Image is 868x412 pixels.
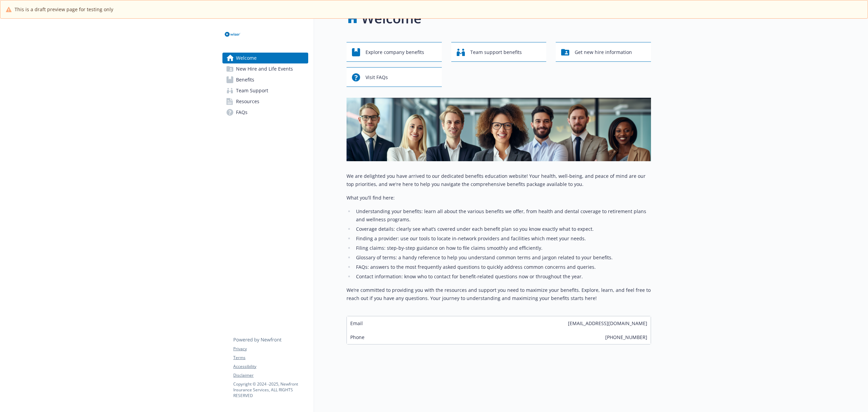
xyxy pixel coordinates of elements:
a: Privacy [233,346,308,352]
span: Welcome [236,53,257,63]
button: Team support benefits [451,42,547,62]
li: Understanding your benefits: learn all about the various benefits we offer, from health and denta... [354,207,651,224]
a: Team Support [222,85,308,96]
a: Benefits [222,74,308,85]
span: Team Support [236,85,268,96]
span: Phone [350,334,364,341]
p: What you’ll find here: [347,194,651,202]
a: Welcome [222,53,308,63]
p: Copyright © 2024 - 2025 , Newfront Insurance Services, ALL RIGHTS RESERVED [233,381,308,398]
li: Filing claims: step-by-step guidance on how to file claims smoothly and efficiently. [354,244,651,252]
a: FAQs [222,107,308,118]
span: Get new hire information [575,46,632,59]
button: Visit FAQs [347,67,442,87]
span: New Hire and Life Events [236,63,293,74]
li: Finding a provider: use our tools to locate in-network providers and facilities which meet your n... [354,235,651,243]
span: Resources [236,96,259,107]
span: Visit FAQs [366,71,388,84]
button: Explore company benefits [347,42,442,62]
button: Get new hire information [556,42,651,62]
span: Email [350,320,363,327]
a: Terms [233,355,308,361]
li: Glossary of terms: a handy reference to help you understand common terms and jargon related to yo... [354,254,651,262]
span: This is a draft preview page for testing only [15,6,113,13]
img: overview page banner [347,98,651,161]
span: Benefits [236,74,254,85]
p: We’re committed to providing you with the resources and support you need to maximize your benefit... [347,286,651,302]
span: [EMAIL_ADDRESS][DOMAIN_NAME] [568,320,647,327]
a: Resources [222,96,308,107]
li: Coverage details: clearly see what’s covered under each benefit plan so you know exactly what to ... [354,225,651,233]
li: Contact information: know who to contact for benefit-related questions now or throughout the year. [354,273,651,281]
span: [PHONE_NUMBER] [605,334,647,341]
span: Team support benefits [470,46,522,59]
span: FAQs [236,107,248,118]
p: We are delighted you have arrived to our dedicated benefits education website! Your health, well-... [347,172,651,188]
a: Disclaimer [233,372,308,378]
span: Explore company benefits [366,46,424,59]
a: New Hire and Life Events [222,63,308,74]
li: FAQs: answers to the most frequently asked questions to quickly address common concerns and queries. [354,263,651,271]
a: Accessibility [233,363,308,370]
